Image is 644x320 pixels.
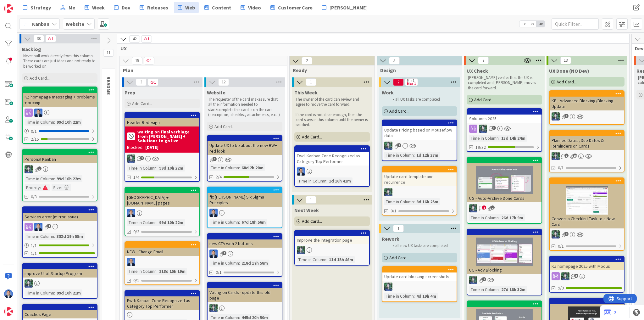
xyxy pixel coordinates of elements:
div: Time in Column [209,260,239,267]
img: DP [34,109,42,117]
div: Size [52,184,61,191]
span: 1 [393,225,404,232]
span: Kanban [32,20,49,28]
span: : [414,152,415,159]
span: : [414,293,415,300]
span: 1 [306,196,316,204]
div: 4d 19h 4m [415,293,438,300]
span: 2 [302,57,312,65]
p: The owner of the card can review and agree to move the card forward. [296,97,369,107]
div: Max 1 [407,82,416,85]
span: 1 [213,157,217,161]
img: CR [25,279,33,288]
div: CR [467,276,541,284]
span: Support [13,1,29,8]
a: Week [81,2,108,13]
span: : [157,219,158,226]
a: 2 [604,309,616,316]
div: CR [382,283,457,291]
span: Work [382,89,394,96]
div: Header Redesign [125,113,199,126]
div: Update card blocking screenshots [382,272,457,281]
div: Time in Column [209,219,239,226]
b: waiting on final verbiage from [PERSON_NAME] + Solutions to go live [137,130,197,143]
span: Add Card... [302,218,322,224]
div: 99d 10h 22m [158,219,185,226]
span: UX Check [467,68,488,74]
input: Quick Filter... [552,18,599,30]
div: Update card blocking screenshots [382,267,457,281]
img: DP [209,209,218,217]
div: Improve the Integration page [295,236,369,244]
div: Time in Column [127,165,157,171]
span: 0/1 [558,165,564,171]
span: 42 [129,35,140,43]
div: Fwd: Kanban Zone Recognized as Category Top Performer [295,152,369,166]
span: 3 [136,78,147,86]
span: 1 [222,251,226,255]
span: 6 [564,114,569,118]
span: Content [212,4,231,11]
div: Update UX to be about the new BW+ red look [208,141,282,155]
div: UG - Auto-Archive Done Cards [467,158,541,202]
img: DP [127,209,135,217]
div: Time in Column [384,293,414,300]
span: 0/1 [133,277,139,284]
div: CR [550,152,624,160]
span: 1 / 1 [31,242,37,249]
span: Rework [382,236,399,242]
span: 15 [132,57,142,65]
span: 2/15 [31,136,39,143]
span: 2 [397,143,401,147]
span: UX [120,45,621,52]
div: 8d 16h 25m [415,198,440,205]
div: [GEOGRAPHIC_DATA] + [DOMAIN_NAME] pages [125,188,199,207]
span: Add Card... [214,124,235,129]
span: : [40,184,41,191]
img: CR [552,152,560,160]
div: fix [PERSON_NAME] Six Sigma Principles [208,193,282,207]
span: README [106,76,112,95]
img: Visit kanbanzone.com [4,4,13,13]
div: 11d 15h 46m [327,256,355,263]
p: The requester of the card makes sure that all the information needed to start/complete this card ... [208,97,281,117]
div: Voting on Cards - update this old page [208,288,282,302]
span: UX Done (NO Dev) [549,68,589,74]
span: Design [380,67,454,73]
span: 1/1 [31,250,37,257]
div: 383d 19h 55m [55,233,85,240]
div: Time in Column [384,198,414,205]
span: 1 [148,78,158,86]
a: Web [174,2,199,13]
span: : [54,119,55,126]
span: : [239,260,240,267]
img: DP [34,223,42,231]
li: all new UX tasks are completed [389,243,456,248]
span: 2x [528,21,536,27]
p: [PERSON_NAME] verifies that the UX is completed and [PERSON_NAME] moves the card forward. [468,75,541,91]
div: Time in Column [25,233,54,240]
div: CR [467,125,541,133]
div: 68d 2h 20m [240,164,265,171]
span: 0 / 1 [31,128,37,135]
span: 0/2 [133,228,139,235]
div: Coaches Page [23,305,97,318]
a: Strategy [19,2,55,13]
span: Strategy [31,4,51,11]
a: Me [57,2,79,13]
div: 0/1 [23,127,97,135]
div: Planned Dates, Due Dates & Reminders on Cards [550,136,624,150]
span: 13 [560,57,571,64]
span: Next Week [294,207,319,213]
span: Website [207,89,225,96]
span: Dev [122,4,130,11]
span: 0/1 [216,269,222,276]
div: KB - Advanced Blocking/Blocking Update [550,91,624,110]
div: Update Pricing based on Mouseflow data [382,126,457,140]
img: CR [25,165,33,173]
div: CR [295,246,369,254]
div: Time in Column [297,256,326,263]
div: Personal Kanban [23,149,97,163]
div: UG - Auto-Archive Done Cards [467,194,541,202]
span: 1x [519,21,528,27]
